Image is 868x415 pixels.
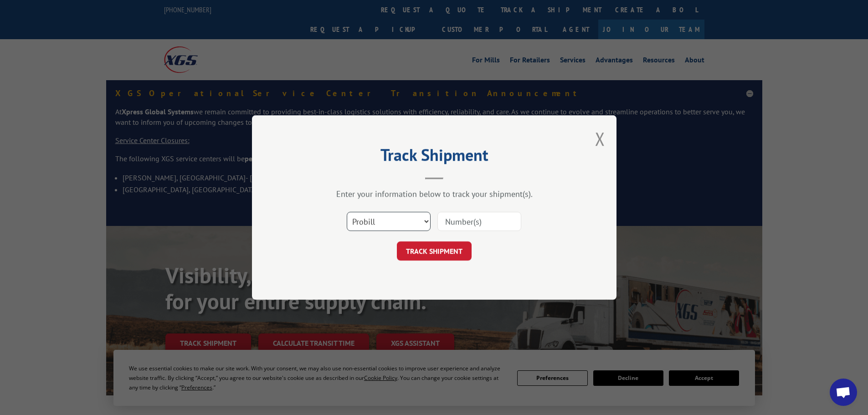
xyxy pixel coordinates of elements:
[595,127,605,151] button: Close modal
[830,379,857,406] a: Open chat
[397,241,472,261] button: TRACK SHIPMENT
[298,149,571,166] h2: Track Shipment
[298,189,571,199] div: Enter your information below to track your shipment(s).
[437,212,521,231] input: Number(s)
